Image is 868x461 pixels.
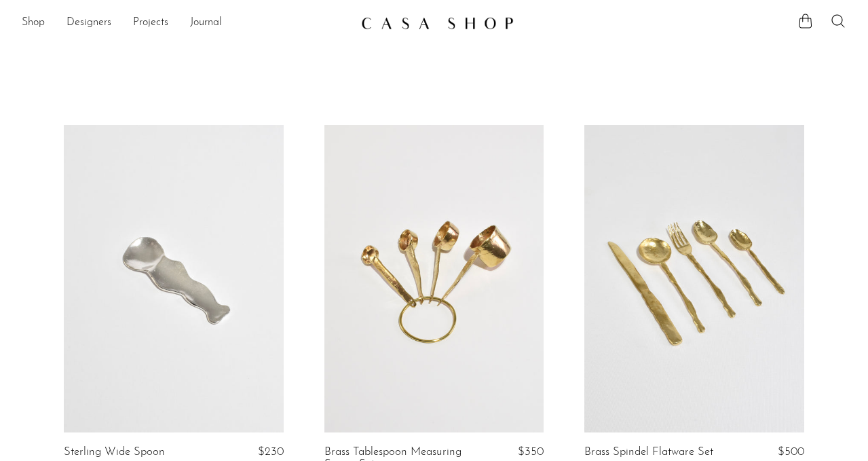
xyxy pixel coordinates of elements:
[778,446,804,458] span: $500
[67,14,111,32] a: Designers
[22,12,350,35] ul: NEW HEADER MENU
[64,446,165,458] a: Sterling Wide Spoon
[190,14,222,32] a: Journal
[133,14,168,32] a: Projects
[22,12,350,35] nav: Desktop navigation
[258,446,284,458] span: $230
[584,446,713,458] a: Brass Spindel Flatware Set
[22,14,45,32] a: Shop
[518,446,544,458] span: $350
